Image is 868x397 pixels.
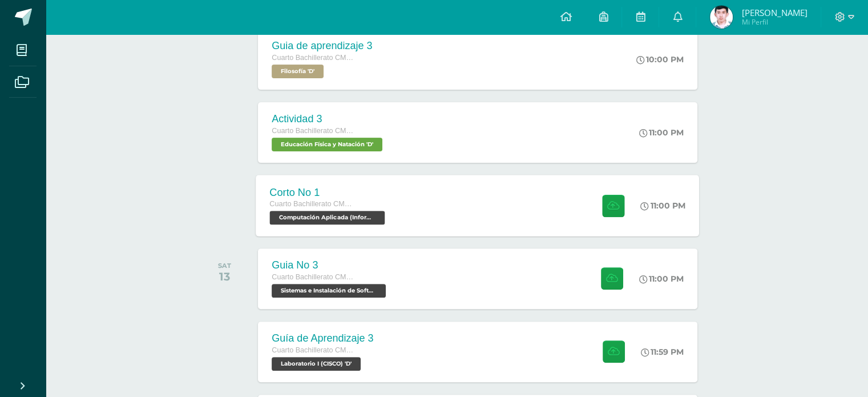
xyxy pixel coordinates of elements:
span: [PERSON_NAME] [741,7,807,18]
div: 11:00 PM [639,274,684,284]
div: 11:59 PM [641,347,684,357]
span: Sistemas e Instalación de Software (Desarrollo de Software) 'D' [272,284,386,298]
span: Laboratorio I (CISCO) 'D' [272,357,361,371]
div: 11:00 PM [641,200,686,211]
div: 13 [218,270,231,283]
div: 10:00 PM [636,54,684,65]
div: Guia No 3 [272,259,389,271]
span: Cuarto Bachillerato CMP Bachillerato en CCLL con Orientación en Computación [272,54,357,62]
img: d23276a0ba99e3d2770d4f3bb7441573.png [710,6,733,29]
span: Cuarto Bachillerato CMP Bachillerato en CCLL con Orientación en Computación [272,127,357,135]
span: Cuarto Bachillerato CMP Bachillerato en CCLL con Orientación en Computación [270,200,357,208]
div: Actividad 3 [272,113,385,125]
div: Guía de Aprendizaje 3 [272,332,373,344]
span: Mi Perfil [741,17,807,27]
div: Corto No 1 [270,186,388,198]
span: Cuarto Bachillerato CMP Bachillerato en CCLL con Orientación en Computación [272,346,357,354]
div: SAT [218,262,231,270]
span: Cuarto Bachillerato CMP Bachillerato en CCLL con Orientación en Computación [272,273,357,281]
span: Computación Aplicada (Informática) 'D' [270,211,385,224]
div: Guia de aprendizaje 3 [272,40,372,52]
span: Filosofía 'D' [272,65,324,78]
div: 11:00 PM [639,127,684,138]
span: Educación Física y Natación 'D' [272,138,382,151]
